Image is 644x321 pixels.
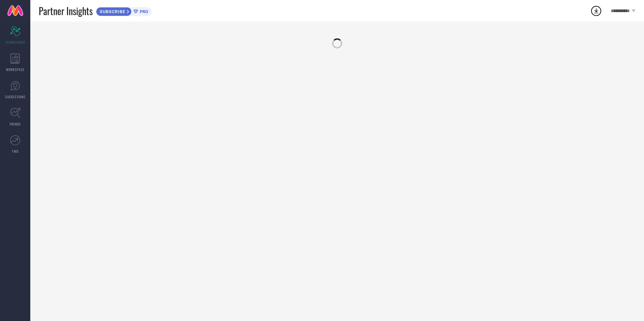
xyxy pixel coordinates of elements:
[9,121,21,127] span: TRENDS
[590,5,602,17] div: Open download list
[12,149,19,154] span: FWD
[5,94,26,99] span: SUGGESTIONS
[5,40,25,45] span: SCORECARDS
[6,67,25,72] span: WORKSPACE
[138,9,148,14] span: PRO
[39,4,93,18] span: Partner Insights
[96,5,152,16] a: SUBSCRIBEPRO
[96,9,127,14] span: SUBSCRIBE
